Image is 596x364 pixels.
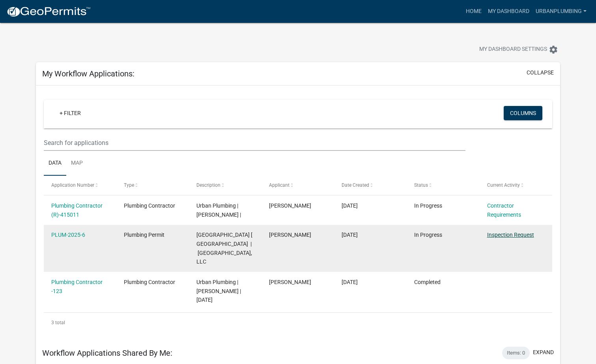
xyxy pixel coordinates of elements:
datatable-header-cell: Status [407,176,479,195]
span: Applicant [269,182,290,188]
button: My Dashboard Settingssettings [473,42,564,57]
span: Plumbing Contractor [124,202,175,209]
a: Data [44,151,66,176]
a: Plumbing Contractor -123 [51,279,103,294]
a: PLUM-2025-6 [51,232,85,238]
span: christopher pack [269,202,311,209]
a: Home [463,4,485,19]
a: + Filter [53,106,87,120]
button: collapse [527,69,554,77]
h5: My Workflow Applications: [42,69,135,78]
datatable-header-cell: Current Activity [479,176,552,195]
span: 01/07/2025 [342,279,358,285]
span: Current Activity [487,182,520,188]
a: urbanplumbing [532,4,590,19]
span: Urban Plumbing | christopher pack | [196,202,241,218]
span: Urban Plumbing | christopher pack | 12/31/2025 [196,279,241,303]
datatable-header-cell: Date Created [334,176,407,195]
div: Items: 0 [502,347,530,359]
input: Search for applications [44,135,466,151]
i: settings [549,45,558,54]
span: Type [124,182,134,188]
span: In Progress [414,232,442,238]
datatable-header-cell: Type [116,176,189,195]
datatable-header-cell: Application Number [44,176,116,195]
span: Completed [414,279,441,285]
span: My Dashboard Settings [479,45,547,54]
span: 01/08/2025 [342,232,358,238]
span: Application Number [51,182,94,188]
span: Status [414,182,428,188]
span: Date Created [342,182,369,188]
span: Plumbing Contractor [124,279,175,285]
button: expand [533,348,554,357]
span: 828 WATT STREET 828 Watt Street | Cloverport Park, LLC [196,232,252,265]
span: christopher pack [269,232,311,238]
datatable-header-cell: Applicant [262,176,334,195]
div: collapse [36,85,561,340]
span: Description [196,182,220,188]
button: Columns [504,106,542,120]
h5: Workflow Applications Shared By Me: [42,348,172,358]
datatable-header-cell: Description [189,176,262,195]
span: Plumbing Permit [124,232,164,238]
span: 05/02/2025 [342,202,358,209]
a: Map [66,151,88,176]
span: christopher pack [269,279,311,285]
div: 3 total [44,313,553,332]
span: In Progress [414,202,442,209]
a: Plumbing Contractor (R)-415011 [51,202,103,218]
a: Contractor Requirements [487,202,521,218]
a: My Dashboard [485,4,532,19]
a: Inspection Request [487,232,534,238]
